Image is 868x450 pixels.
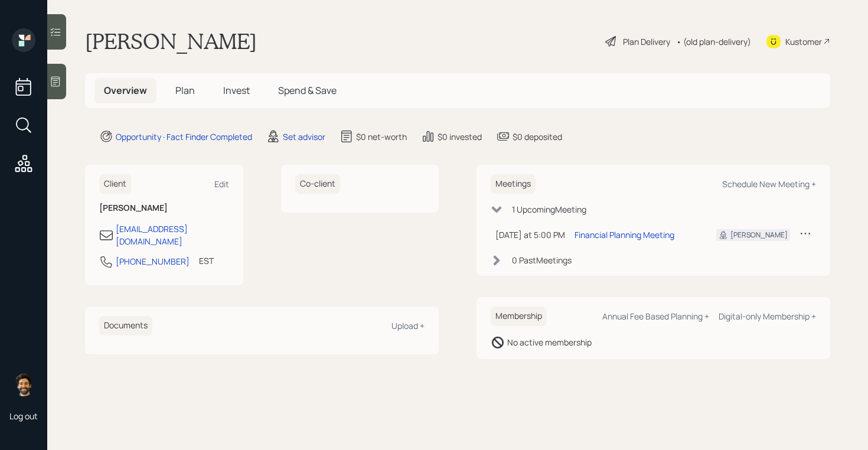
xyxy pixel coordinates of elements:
div: [EMAIL_ADDRESS][DOMAIN_NAME] [116,223,229,247]
div: Set advisor [283,131,325,143]
div: EST [199,255,214,267]
div: Opportunity · Fact Finder Completed [116,131,252,143]
span: Plan [175,84,195,97]
div: Kustomer [785,35,822,48]
div: Financial Planning Meeting [575,229,674,241]
div: Schedule New Meeting + [722,178,816,190]
div: 0 Past Meeting s [512,254,572,266]
div: $0 net-worth [356,131,407,143]
div: Upload + [391,320,425,331]
h6: Client [99,174,131,194]
h6: Meetings [491,174,536,194]
span: Invest [223,84,250,97]
div: [DATE] at 5:00 PM [495,229,565,241]
div: [PHONE_NUMBER] [116,255,190,268]
img: eric-schwartz-headshot.png [12,373,35,396]
div: 1 Upcoming Meeting [512,203,586,216]
div: Digital-only Membership + [719,311,816,322]
h6: [PERSON_NAME] [99,203,229,213]
div: [PERSON_NAME] [730,230,788,240]
h1: [PERSON_NAME] [85,28,257,54]
div: Annual Fee Based Planning + [602,311,709,322]
div: Edit [214,178,229,190]
div: $0 invested [438,131,482,143]
span: Overview [104,84,147,97]
h6: Documents [99,316,152,335]
div: Plan Delivery [623,35,670,48]
div: $0 deposited [513,131,562,143]
div: • (old plan-delivery) [676,35,751,48]
h6: Membership [491,306,547,326]
div: No active membership [507,336,592,348]
span: Spend & Save [278,84,337,97]
div: Log out [9,410,38,422]
h6: Co-client [295,174,340,194]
